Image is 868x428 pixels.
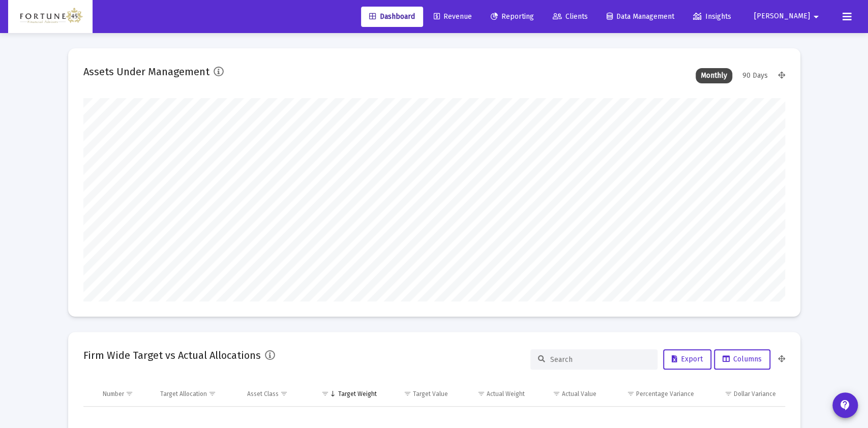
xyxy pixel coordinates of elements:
[553,390,560,398] span: Show filter options for column 'Actual Value'
[562,390,596,398] div: Actual Value
[103,390,124,398] div: Number
[725,390,732,398] span: Show filter options for column 'Dollar Variance'
[384,382,456,406] td: Column Target Value
[491,12,534,21] span: Reporting
[404,390,411,398] span: Show filter options for column 'Target Value'
[413,390,448,398] div: Target Value
[361,7,423,27] a: Dashboard
[247,390,279,398] div: Asset Class
[714,349,770,370] button: Columns
[839,399,851,411] mat-icon: contact_support
[16,7,85,27] img: Dashboard
[240,382,308,406] td: Column Asset Class
[553,12,588,21] span: Clients
[434,12,472,21] span: Revenue
[701,382,785,406] td: Column Dollar Variance
[153,382,240,406] td: Column Target Allocation
[737,68,773,83] div: 90 Days
[308,382,384,406] td: Column Target Weight
[455,382,531,406] td: Column Actual Weight
[477,390,485,398] span: Show filter options for column 'Actual Weight'
[607,12,674,21] span: Data Management
[483,7,542,27] a: Reporting
[696,68,732,83] div: Monthly
[627,390,635,398] span: Show filter options for column 'Percentage Variance'
[208,390,216,398] span: Show filter options for column 'Target Allocation'
[636,390,694,398] div: Percentage Variance
[96,382,154,406] td: Column Number
[545,7,596,27] a: Clients
[742,6,834,26] button: [PERSON_NAME]
[338,390,377,398] div: Target Weight
[160,390,207,398] div: Target Allocation
[693,12,731,21] span: Insights
[280,390,288,398] span: Show filter options for column 'Asset Class'
[685,7,739,27] a: Insights
[754,12,810,21] span: [PERSON_NAME]
[723,355,762,363] span: Columns
[321,390,329,398] span: Show filter options for column 'Target Weight'
[598,7,682,27] a: Data Management
[663,349,711,370] button: Export
[426,7,480,27] a: Revenue
[126,390,133,398] span: Show filter options for column 'Number'
[369,12,415,21] span: Dashboard
[83,347,261,363] h2: Firm Wide Target vs Actual Allocations
[487,390,525,398] div: Actual Weight
[604,382,701,406] td: Column Percentage Variance
[672,355,703,363] span: Export
[83,64,209,80] h2: Assets Under Management
[550,355,650,364] input: Search
[532,382,604,406] td: Column Actual Value
[734,390,776,398] div: Dollar Variance
[810,7,822,27] mat-icon: arrow_drop_down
